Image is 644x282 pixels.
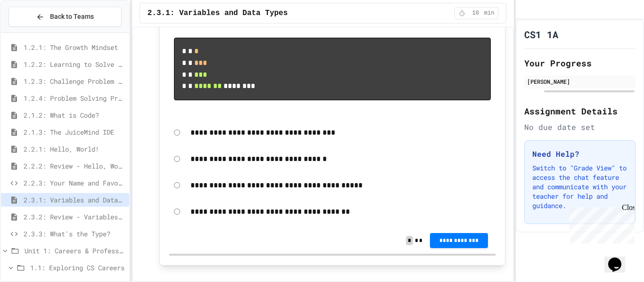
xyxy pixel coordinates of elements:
[24,229,125,239] span: 2.3.3: What's the Type?
[24,110,125,120] span: 2.1.2: What is Code?
[24,76,125,86] span: 1.2.3: Challenge Problem - The Bridge
[148,8,288,19] span: 2.3.1: Variables and Data Types
[524,105,636,118] h2: Assignment Details
[24,93,125,103] span: 1.2.4: Problem Solving Practice
[24,178,125,188] span: 2.2.3: Your Name and Favorite Movie
[24,42,125,52] span: 1.2.1: The Growth Mindset
[532,148,627,160] h3: Need Help?
[566,203,635,243] iframe: chat widget
[25,246,125,256] span: Unit 1: Careers & Professionalism
[30,263,125,273] span: 1.1: Exploring CS Careers
[24,195,125,205] span: 2.3.1: Variables and Data Types
[24,144,125,154] span: 2.2.1: Hello, World!
[532,163,627,210] p: Switch to "Grade View" to access the chat feature and communicate with your teacher for help and ...
[468,9,483,17] span: 10
[524,56,636,70] h2: Your Progress
[4,4,65,60] div: Chat with us now!Close
[524,121,636,133] div: No due date set
[8,7,122,27] button: Back to Teams
[604,244,635,273] iframe: chat widget
[527,77,633,86] div: [PERSON_NAME]
[524,28,558,41] h1: CS1 1A
[24,59,125,69] span: 1.2.2: Learning to Solve Hard Problems
[50,12,94,22] span: Back to Teams
[24,212,125,222] span: 2.3.2: Review - Variables and Data Types
[484,9,495,17] span: min
[24,161,125,171] span: 2.2.2: Review - Hello, World!
[24,127,125,137] span: 2.1.3: The JuiceMind IDE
